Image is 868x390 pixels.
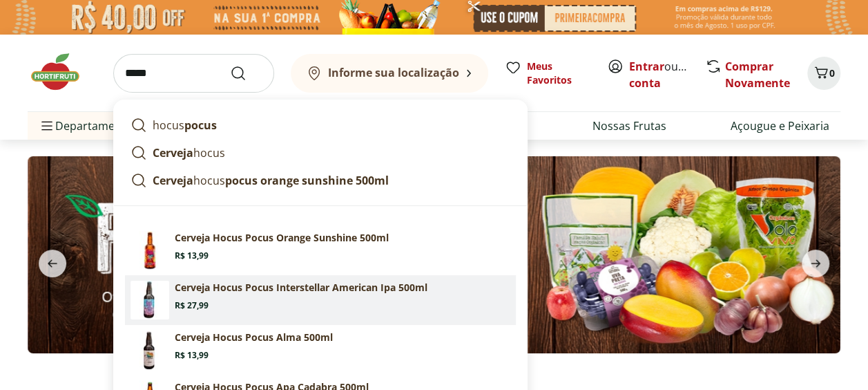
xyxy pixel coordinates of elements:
[829,66,835,80] span: 0
[184,118,217,133] strong: pocus
[175,331,333,344] p: Cerveja Hocus Pocus Alma 500ml
[175,281,427,295] p: Cerveja Hocus Pocus Interstellar American Ipa 500ml
[592,118,666,134] a: Nossas Frutas
[175,250,209,261] span: R$ 13,99
[725,59,790,91] a: Comprar Novamente
[125,325,516,375] a: Cerveja Hocus Pocus Alma 500mlR$ 13,99
[125,139,516,167] a: Cervejahocus
[153,117,217,133] p: hocus
[113,54,274,93] input: search
[125,225,516,275] a: Cerveja Hocus Pocus Orange Sunshine 500mlR$ 13,99
[125,167,516,194] a: Cervejahocuspocus orange sunshine 500ml
[125,275,516,325] a: Cerveja Hocus Pocus Interstellar American Ipa 500mlR$ 27,99
[125,111,516,139] a: hocuspocus
[153,173,193,188] strong: Cerveja
[629,59,664,74] a: Entrar
[175,300,209,311] span: R$ 27,99
[175,231,389,245] p: Cerveja Hocus Pocus Orange Sunshine 500ml
[291,54,488,93] button: Informe sua localização
[28,51,97,93] img: Hortifruti
[527,59,590,87] span: Meus Favoritos
[505,59,590,87] a: Meus Favoritos
[807,57,840,90] button: Carrinho
[39,109,138,142] span: Departamentos
[153,172,389,189] p: hocus
[175,350,209,361] span: R$ 13,99
[791,250,840,277] button: next
[731,118,829,134] a: Açougue e Peixaria
[153,145,193,160] strong: Cerveja
[225,173,389,188] strong: pocus orange sunshine 500ml
[153,145,225,161] p: hocus
[28,250,77,277] button: previous
[230,65,263,82] button: Submit Search
[629,58,691,91] span: ou
[39,109,55,142] button: Menu
[328,65,459,80] b: Informe sua localização
[629,59,705,91] a: Criar conta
